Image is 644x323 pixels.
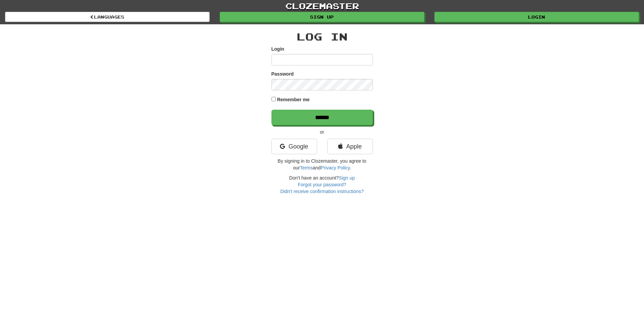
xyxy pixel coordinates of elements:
a: Languages [5,12,210,22]
div: Don't have an account? [271,174,373,195]
a: Apple [327,139,373,154]
h2: Log In [271,31,373,42]
a: Sign up [339,175,355,181]
a: Login [434,12,639,22]
a: Sign up [220,12,424,22]
a: Terms [300,165,313,170]
p: or [271,129,373,135]
a: Didn't receive confirmation instructions? [280,189,364,194]
label: Remember me [277,96,310,103]
label: Login [271,46,284,52]
label: Password [271,71,294,77]
a: Forgot your password? [298,182,346,187]
a: Google [271,139,317,154]
a: Privacy Policy [320,165,350,170]
p: By signing in to Clozemaster, you agree to our and . [271,158,373,171]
